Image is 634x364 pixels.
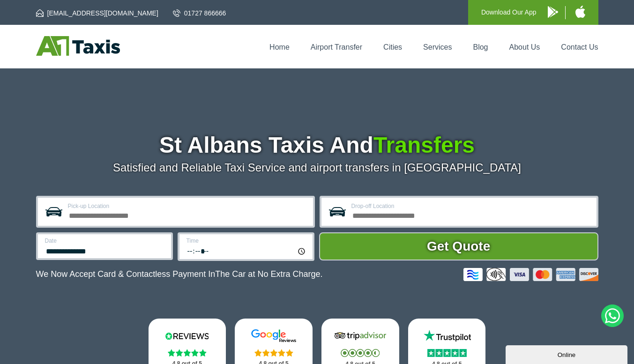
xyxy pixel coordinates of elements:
[36,269,323,279] p: We Now Accept Card & Contactless Payment In
[36,8,158,18] a: [EMAIL_ADDRESS][DOMAIN_NAME]
[319,232,598,260] button: Get Quote
[351,203,591,209] label: Drop-off Location
[427,349,467,357] img: Stars
[311,43,362,51] a: Airport Transfer
[341,349,380,357] img: Stars
[168,349,207,357] img: Stars
[254,349,293,357] img: Stars
[36,134,598,156] h1: St Albans Taxis And
[68,203,307,209] label: Pick-up Location
[269,43,290,51] a: Home
[481,7,537,18] p: Download Our App
[246,329,302,343] img: Google
[509,43,540,51] a: About Us
[383,43,402,51] a: Cities
[186,238,307,244] label: Time
[473,43,488,51] a: Blog
[561,43,598,51] a: Contact Us
[463,268,598,281] img: Credit And Debit Cards
[45,238,165,244] label: Date
[423,43,452,51] a: Services
[506,343,629,364] iframe: chat widget
[373,133,475,157] span: Transfers
[36,161,598,174] p: Satisfied and Reliable Taxi Service and airport transfers in [GEOGRAPHIC_DATA]
[215,269,322,279] span: The Car at No Extra Charge.
[575,6,585,18] img: A1 Taxis iPhone App
[36,36,120,56] img: A1 Taxis St Albans LTD
[548,6,558,18] img: A1 Taxis Android App
[332,329,388,343] img: Tripadvisor
[419,329,475,343] img: Trustpilot
[159,329,215,343] img: Reviews.io
[173,8,226,18] a: 01727 866666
